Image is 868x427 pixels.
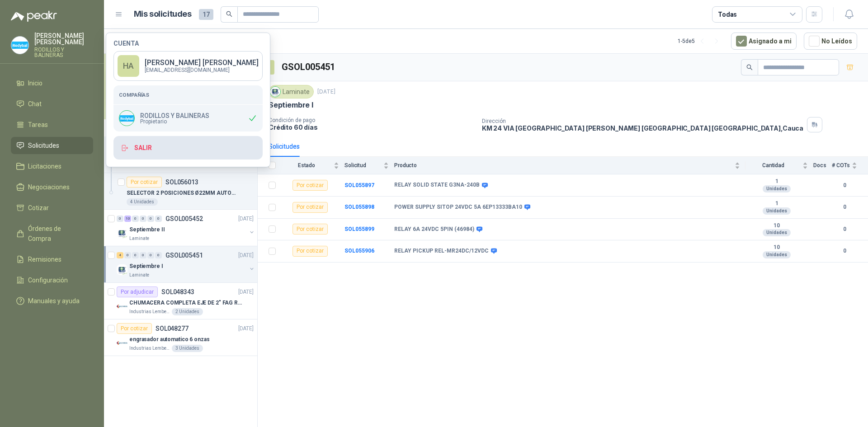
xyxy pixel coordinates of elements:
[140,119,209,124] span: Propietario
[140,113,209,119] p: RODILLOS Y BALINERAS
[104,283,257,319] a: Por adjudicarSOL048343[DATE] Company LogoCHUMACERA COMPLETA EJE DE 2" FAG REF: UCF211-32Industria...
[394,248,489,255] b: RELAY PICKUP REL-MR24DC/12VDC
[269,85,314,99] div: Laminate
[165,179,198,185] p: SOL056013
[117,338,127,348] img: Company Logo
[394,204,522,211] b: POWER SUPPLY SITOP 24VDC 5A 6EP13333BA10
[124,252,131,258] div: 0
[155,252,162,258] div: 0
[104,173,257,210] a: Por cotizarSOL056013SELECTOR 2 POSICIONES Ø22MM AUTONICS4 Unidades
[344,248,374,254] a: SOL055906
[119,91,257,99] h5: Compañías
[832,203,857,211] b: 0
[11,199,93,216] a: Cotizar
[394,157,745,174] th: Producto
[344,226,374,232] a: SOL055899
[394,162,733,169] span: Producto
[11,37,28,54] img: Company Logo
[482,118,803,124] p: Dirección
[745,162,801,169] span: Cantidad
[117,228,127,239] img: Company Logo
[745,222,808,230] b: 10
[129,272,149,279] p: Laminate
[34,33,93,45] p: [PERSON_NAME] [PERSON_NAME]
[117,286,158,297] div: Por adjudicar
[813,157,832,174] th: Docs
[161,289,194,295] p: SOL048343
[117,264,127,275] img: Company Logo
[745,200,808,207] b: 1
[172,308,203,315] div: 2 Unidades
[238,288,254,296] p: [DATE]
[11,292,93,310] a: Manuales y ayuda
[482,124,803,132] p: KM 24 VIA [GEOGRAPHIC_DATA] [PERSON_NAME] [GEOGRAPHIC_DATA] [GEOGRAPHIC_DATA] , Cauca
[282,60,336,74] h3: GSOL005451
[118,55,139,77] div: HA
[172,345,203,352] div: 3 Unidades
[28,99,42,109] span: Chat
[746,64,753,70] span: search
[28,203,49,213] span: Cotizar
[745,178,808,185] b: 1
[344,157,394,174] th: Solicitud
[140,216,146,222] div: 0
[763,207,791,215] div: Unidades
[129,262,163,271] p: Septiembre I
[344,182,374,188] a: SOL055897
[269,100,313,110] p: Septiembre I
[11,251,93,268] a: Remisiones
[113,136,263,160] button: Salir
[281,162,332,169] span: Estado
[124,216,131,222] div: 10
[165,216,203,222] p: GSOL005452
[132,216,139,222] div: 0
[34,47,93,58] p: RODILLOS Y BALINERAS
[394,226,474,233] b: RELAY 6A 24VDC 5PIN (46984)
[269,123,475,131] p: Crédito 60 días
[292,224,328,235] div: Por cotizar
[165,252,203,258] p: GSOL005451
[11,178,93,196] a: Negociaciones
[344,162,382,169] span: Solicitud
[292,202,328,213] div: Por cotizar
[832,247,857,255] b: 0
[11,11,57,22] img: Logo peakr
[119,111,134,126] img: Company Logo
[117,323,152,334] div: Por cotizar
[832,181,857,190] b: 0
[11,75,93,92] a: Inicio
[11,137,93,154] a: Solicitudes
[269,117,475,123] p: Condición de pago
[28,141,59,150] span: Solicitudes
[134,8,192,21] h1: Mis solicitudes
[117,252,123,258] div: 4
[28,182,70,192] span: Negociaciones
[127,189,239,197] p: SELECTOR 2 POSICIONES Ø22MM AUTONICS
[678,34,724,48] div: 1 - 5 de 5
[147,216,154,222] div: 0
[129,299,242,307] p: CHUMACERA COMPLETA EJE DE 2" FAG REF: UCF211-32
[11,158,93,175] a: Licitaciones
[113,105,263,131] div: Company LogoRODILLOS Y BALINERASPropietario
[804,33,857,50] button: No Leídos
[226,11,232,17] span: search
[745,244,808,251] b: 10
[28,275,68,285] span: Configuración
[147,252,154,258] div: 0
[745,157,813,174] th: Cantidad
[117,216,123,222] div: 0
[281,157,344,174] th: Estado
[11,95,93,113] a: Chat
[113,40,263,47] h4: Cuenta
[292,180,328,191] div: Por cotizar
[129,225,165,234] p: Septiembre II
[11,220,93,247] a: Órdenes de Compra
[145,67,259,73] p: [EMAIL_ADDRESS][DOMAIN_NAME]
[113,51,263,81] a: HA[PERSON_NAME] [PERSON_NAME][EMAIL_ADDRESS][DOMAIN_NAME]
[156,325,189,332] p: SOL048277
[155,216,162,222] div: 0
[127,198,158,206] div: 4 Unidades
